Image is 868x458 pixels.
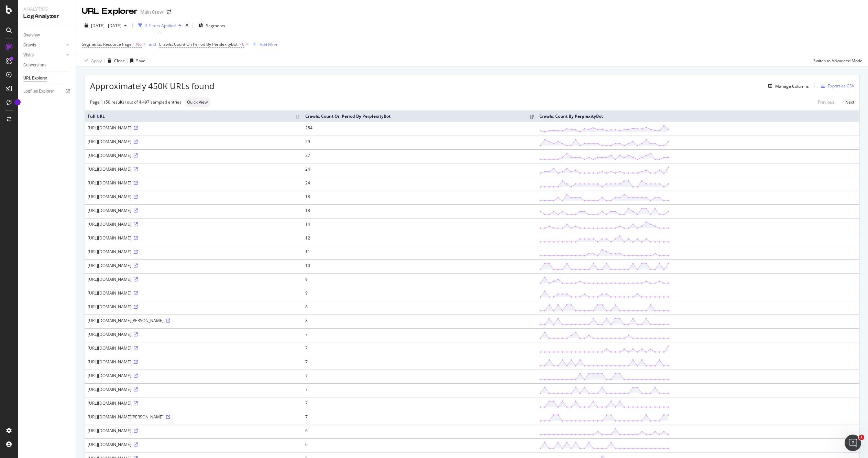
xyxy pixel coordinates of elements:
[813,58,862,64] div: Switch to Advanced Mode
[23,75,71,82] a: URL Explorer
[196,20,228,31] button: Segments
[766,82,809,90] button: Manage Columns
[303,287,537,301] td: 9
[82,6,138,17] div: URL Explorer
[811,55,862,66] button: Switch to Advanced Mode
[206,23,225,29] span: Segments
[303,315,537,328] td: 8
[167,10,171,14] div: arrow-right-arrow-left
[303,122,537,136] td: 254
[88,249,300,255] div: [URL][DOMAIN_NAME]
[23,52,34,59] div: Visits
[303,342,537,356] td: 7
[149,41,156,47] button: and
[88,386,300,392] div: [URL][DOMAIN_NAME]
[85,110,303,122] th: Full URL: activate to sort column ascending
[23,42,36,49] div: Crawls
[260,42,278,47] div: Add Filter
[88,263,300,268] div: [URL][DOMAIN_NAME]
[88,194,300,200] div: [URL][DOMAIN_NAME]
[184,22,190,29] div: times
[303,191,537,204] td: 18
[775,83,809,89] div: Manage Columns
[303,177,537,191] td: 24
[114,58,124,64] div: Clear
[303,397,537,411] td: 7
[23,75,47,82] div: URL Explorer
[840,97,854,107] a: Next
[23,52,64,59] a: Visits
[250,40,278,49] button: Add Filter
[14,99,21,105] div: Tooltip anchor
[23,88,54,95] div: Logfiles Explorer
[88,207,300,213] div: [URL][DOMAIN_NAME]
[91,23,121,29] span: [DATE] - [DATE]
[303,149,537,163] td: 27
[303,204,537,218] td: 18
[82,41,132,47] span: Segments: Resource Page
[303,383,537,397] td: 7
[303,370,537,383] td: 7
[88,414,300,420] div: [URL][DOMAIN_NAME][PERSON_NAME]
[88,139,300,145] div: [URL][DOMAIN_NAME]
[303,136,537,149] td: 29
[242,40,244,49] span: 0
[303,232,537,246] td: 12
[82,20,130,31] button: [DATE] - [DATE]
[149,41,156,47] div: and
[303,259,537,273] td: 10
[88,276,300,282] div: [URL][DOMAIN_NAME]
[88,235,300,241] div: [URL][DOMAIN_NAME]
[303,438,537,452] td: 6
[187,100,208,104] span: Quick View
[90,80,215,92] span: Approximately 450K URLs found
[828,83,854,89] div: Export as CSV
[128,55,145,66] button: Save
[303,301,537,315] td: 8
[91,58,102,64] div: Apply
[88,331,300,337] div: [URL][DOMAIN_NAME]
[23,42,64,49] a: Crawls
[303,356,537,370] td: 7
[88,428,300,434] div: [URL][DOMAIN_NAME]
[303,246,537,259] td: 11
[133,41,135,47] span: =
[159,41,238,47] span: Crawls: Count On Period By PerplexityBot
[136,40,142,49] span: No
[88,152,300,158] div: [URL][DOMAIN_NAME]
[135,20,184,31] button: 2 Filters Applied
[303,273,537,287] td: 9
[88,359,300,365] div: [URL][DOMAIN_NAME]
[303,411,537,425] td: 7
[818,81,854,92] button: Export as CSV
[88,304,300,310] div: [URL][DOMAIN_NAME]
[303,110,537,122] th: Crawls: Count On Period By PerplexityBot: activate to sort column ascending
[88,441,300,447] div: [URL][DOMAIN_NAME]
[140,9,164,15] div: Main Crawl
[88,318,300,323] div: [URL][DOMAIN_NAME][PERSON_NAME]
[23,6,70,12] div: Analytics
[537,110,859,122] th: Crawls: Count By PerplexityBot
[88,290,300,296] div: [URL][DOMAIN_NAME]
[82,55,102,66] button: Apply
[23,62,71,69] a: Conversions
[845,435,861,451] iframe: Intercom live chat
[88,125,300,131] div: [URL][DOMAIN_NAME]
[88,345,300,351] div: [URL][DOMAIN_NAME]
[239,41,241,47] span: >
[184,97,210,107] div: neutral label
[303,328,537,342] td: 7
[23,62,46,69] div: Conversions
[23,88,71,95] a: Logfiles Explorer
[145,23,176,29] div: 2 Filters Applied
[303,218,537,232] td: 14
[859,435,864,440] span: 1
[90,99,182,105] div: Page 1 (50 results) out of 4,497 sampled entries
[88,221,300,227] div: [URL][DOMAIN_NAME]
[303,425,537,438] td: 6
[88,166,300,172] div: [URL][DOMAIN_NAME]
[88,373,300,379] div: [URL][DOMAIN_NAME]
[23,12,70,20] div: LogAnalyzer
[105,55,124,66] button: Clear
[88,400,300,406] div: [URL][DOMAIN_NAME]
